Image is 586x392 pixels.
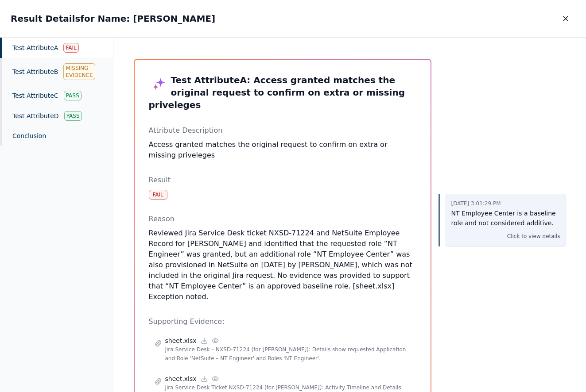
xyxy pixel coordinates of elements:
p: Reason [149,214,416,224]
h2: Result Details for Name: [PERSON_NAME] [11,12,215,25]
p: Reviewed Jira Service Desk ticket NXSD-71224 and NetSuite Employee Record for [PERSON_NAME] and i... [149,228,416,302]
p: Jira Service Desk – NXSD-71224 (for [PERSON_NAME]): Details show requested Application and Role '... [165,345,411,363]
p: Result [149,175,416,185]
h3: Test Attribute A : Access granted matches the original request to confirm on extra or missing pri... [149,74,416,111]
a: Download file [200,375,208,383]
p: NT Employee Center is a baseline role and not considered additive. [451,208,560,229]
p: Click to view details [507,232,560,241]
p: sheet.xlsx [165,374,197,383]
p: Attribute Description [149,125,416,136]
p: Supporting Evidence: [149,316,416,327]
p: Access granted matches the original request to confirm on extra or missing priveleges [149,139,416,161]
div: Missing Evidence [63,63,95,80]
div: Pass [64,111,82,121]
div: Fail [63,43,78,53]
p: [DATE] 3:01:29 PM [451,200,560,208]
div: Fail [149,190,167,200]
p: sheet.xlsx [165,336,197,345]
div: Pass [64,91,81,100]
a: Download file [200,337,208,345]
